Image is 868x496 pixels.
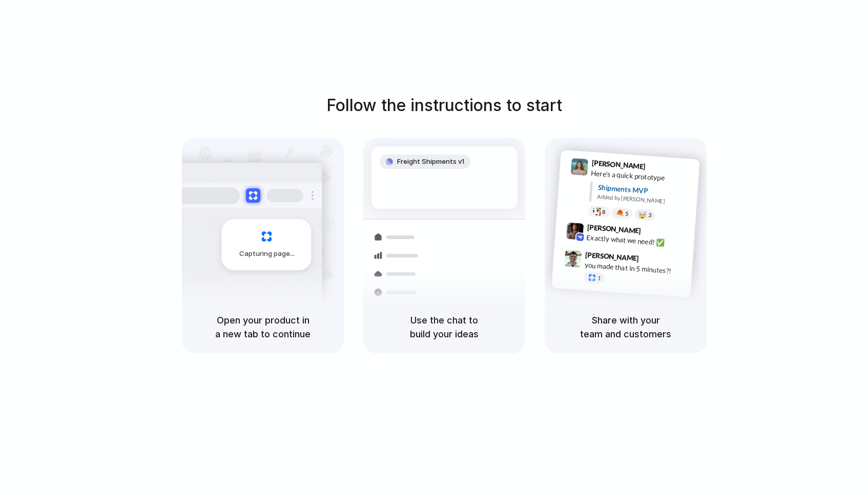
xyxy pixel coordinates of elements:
span: Freight Shipments v1 [397,157,464,167]
h5: Open your product in a new tab to continue [194,313,332,341]
span: [PERSON_NAME] [587,222,641,236]
div: Added by [PERSON_NAME] [597,192,691,207]
span: 9:42 AM [644,226,665,239]
span: [PERSON_NAME] [591,157,646,172]
div: you made that in 5 minutes?! [584,260,687,277]
div: 🤯 [638,211,647,219]
h5: Use the chat to build your ideas [376,313,513,341]
span: 9:47 AM [642,254,663,266]
span: 9:41 AM [649,162,670,175]
span: 1 [597,275,601,281]
span: 8 [602,209,606,215]
span: 3 [648,212,652,218]
div: Exactly what we need! ✅ [586,232,689,249]
span: Capturing page [239,249,296,259]
div: Shipments MVP [597,182,692,199]
h1: Follow the instructions to start [326,93,562,118]
span: [PERSON_NAME] [585,249,639,264]
span: 5 [625,211,629,217]
div: Here's a quick prototype [591,168,693,185]
h5: Share with your team and customers [557,313,694,341]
